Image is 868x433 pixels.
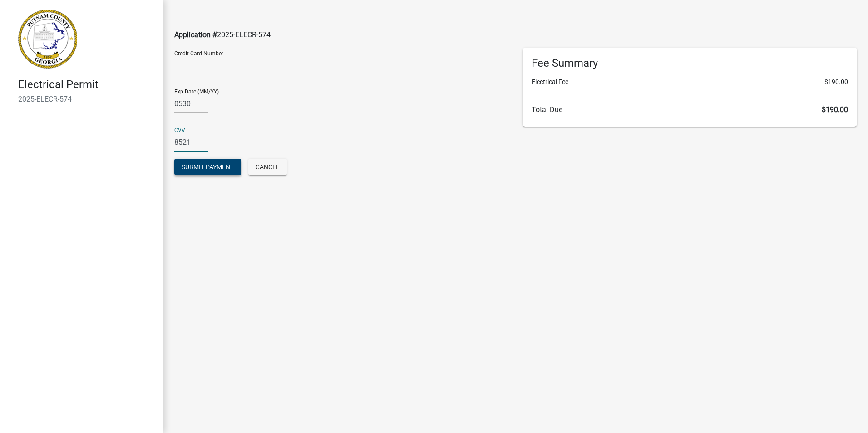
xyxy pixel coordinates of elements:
button: Cancel [248,159,287,175]
span: 2025-ELECR-574 [217,30,271,39]
span: Submit Payment [182,163,234,171]
span: $190.00 [822,105,848,114]
li: Electrical Fee [532,77,848,87]
img: Putnam County, Georgia [18,10,77,69]
span: Application # [174,30,217,39]
label: Credit Card Number [174,51,223,56]
span: Cancel [256,163,280,171]
span: $190.00 [824,77,848,87]
h6: 2025-ELECR-574 [18,95,156,103]
button: Submit Payment [174,159,241,175]
h6: Total Due [532,105,848,114]
h6: Fee Summary [532,57,848,70]
h4: Electrical Permit [18,78,156,91]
